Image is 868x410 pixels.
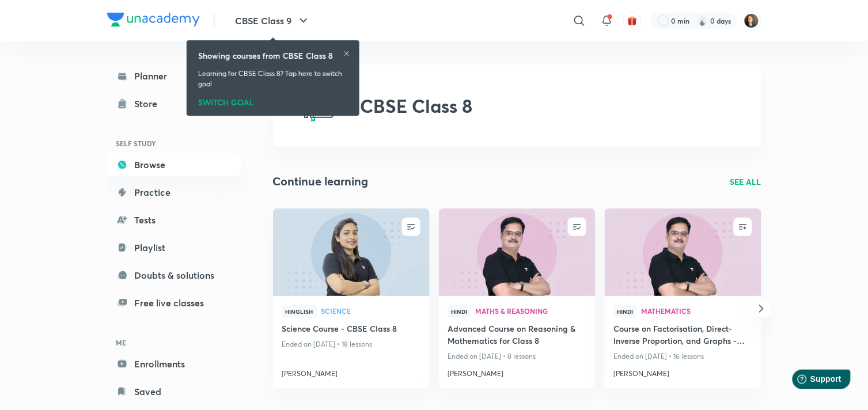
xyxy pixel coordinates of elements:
[107,380,241,403] a: Saved
[229,9,317,32] button: CBSE Class 9
[361,95,473,117] h2: CBSE Class 8
[642,307,752,316] a: Mathematics
[107,92,241,115] a: Store
[439,208,596,296] a: new-thumbnail
[135,97,165,111] div: Store
[730,176,761,188] a: SEE ALL
[107,153,241,176] a: Browse
[603,207,763,297] img: new-thumbnail
[437,207,597,297] img: new-thumbnail
[107,181,241,204] a: Practice
[273,173,369,190] h2: Continue learning
[271,207,431,297] img: new-thumbnail
[282,337,420,352] p: Ended on [DATE] • 18 lessons
[627,16,638,26] img: avatar
[448,349,586,364] p: Ended on [DATE] • 8 lessons
[448,305,471,318] span: Hindi
[697,15,708,26] img: streak
[107,264,241,287] a: Doubts & solutions
[282,322,420,337] a: Science Course - CBSE Class 8
[614,349,752,364] p: Ended on [DATE] • 16 lessons
[321,307,420,316] a: Science
[282,305,317,318] span: Hinglish
[623,12,642,30] button: avatar
[107,236,241,259] a: Playlist
[605,208,761,296] a: new-thumbnail
[107,352,241,375] a: Enrollments
[107,291,241,314] a: Free live classes
[476,307,586,316] a: Maths & Reasoning
[614,322,752,349] a: Course on Factorisation, Direct-Inverse Proportion, and Graphs - CBSE Class 8
[107,333,241,352] h6: ME
[273,208,430,296] a: new-thumbnail
[448,322,586,349] a: Advanced Course on Reasoning & Mathematics for Class 8
[642,307,752,314] span: Mathematics
[282,364,420,379] a: [PERSON_NAME]
[321,307,420,314] span: Science
[614,305,637,318] span: Hindi
[198,69,348,89] p: Learning for CBSE Class 8? Tap here to switch goal
[107,134,241,153] h6: SELF STUDY
[476,307,586,314] span: Maths & Reasoning
[107,13,200,29] a: Company Logo
[107,64,241,88] a: Planner
[448,364,586,379] a: [PERSON_NAME]
[107,208,241,231] a: Tests
[614,364,752,379] a: [PERSON_NAME]
[198,94,348,107] div: SWITCH GOAL
[107,13,200,26] img: Company Logo
[765,365,855,397] iframe: Help widget launcher
[198,50,333,62] h6: Showing courses from CBSE Class 8
[742,11,761,31] img: NARENDER JEET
